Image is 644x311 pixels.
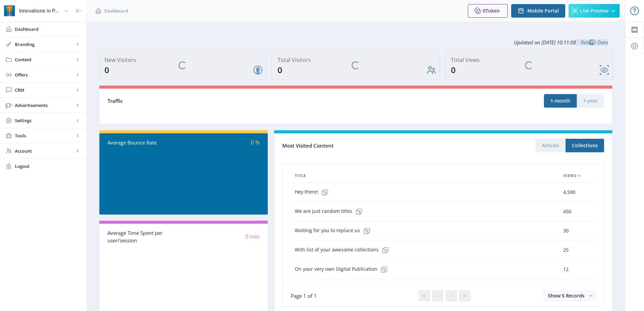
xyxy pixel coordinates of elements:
span: 0 % [251,139,260,146]
div: Innovations in Pharmaceutical Technology (IPT) [19,3,61,18]
div: 0 min [184,233,260,241]
span: Content [15,56,74,63]
button: Live Preview [569,4,620,18]
div: Average Bounce Rate [108,139,184,147]
span: Advertisements [15,102,74,109]
button: Mobile Portal [511,4,565,18]
button: 0Token [468,4,508,18]
span: CRM [15,87,74,93]
a: Reload Data [576,39,608,46]
span: Token [485,7,500,14]
span: Mobile Portal [527,8,559,14]
span: 12 [563,265,569,273]
span: Dashboard [104,7,128,14]
span: Dashboard [15,26,81,32]
div: Most Visited Content [282,140,443,151]
span: Title [295,172,306,180]
div: Average Time Spent per user/session [108,229,184,244]
span: Hey there! [295,185,332,199]
span: Offers [15,71,74,78]
span: With list of your awesome collections [295,243,392,257]
span: 4,590 [563,188,575,196]
div: Updated on [DATE] 10:11:08 [99,34,613,51]
button: Articles [535,139,566,152]
span: We are just random titles [295,205,366,218]
span: Logout [15,163,81,170]
span: Settings [15,117,74,124]
button: 1-year [577,94,604,108]
img: app-icon.png [4,5,15,16]
span: Live Preview [580,8,609,14]
button: Collections [566,139,604,152]
span: Show 5 Records [548,292,585,299]
span: Views [563,172,576,180]
span: Branding [15,41,74,48]
span: Account [15,148,74,154]
button: Show 5 Records [544,291,596,301]
span: 25 [563,246,569,254]
div: Traffic [108,97,356,105]
span: 30 [563,227,569,235]
span: Page 1 of 1 [291,292,317,299]
span: On your very own Digital Publication [295,263,391,276]
button: 1-month [544,94,577,108]
span: 450 [563,207,571,216]
span: Waiting for you to replace us [295,224,374,238]
span: Tools [15,132,74,139]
